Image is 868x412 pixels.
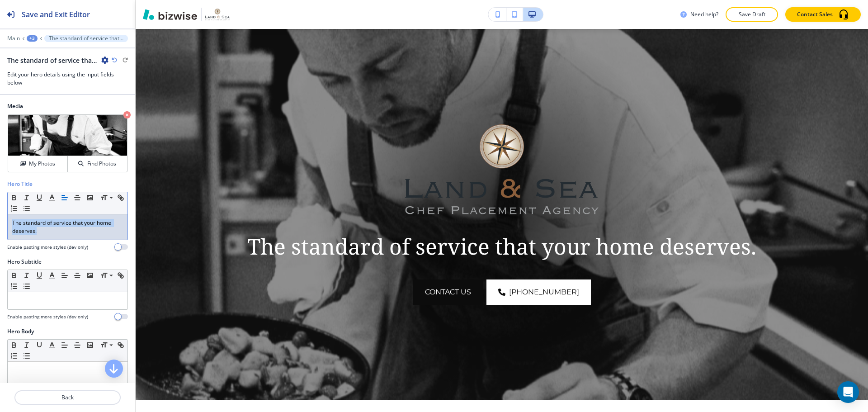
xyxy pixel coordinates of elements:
[7,244,88,251] h4: Enable pasting more styles (dev only)
[509,287,579,298] span: [PHONE_NUMBER]
[14,390,121,405] button: Back
[8,156,68,172] button: My Photos
[7,180,33,188] h2: Hero Title
[27,35,38,42] button: +3
[7,313,88,320] h4: Enable pasting more styles (dev only)
[87,160,116,168] h4: Find Photos
[7,258,42,266] h2: Hero Subtitle
[68,156,127,172] button: Find Photos
[726,7,778,22] button: Save Draft
[15,393,120,402] p: Back
[486,279,591,305] a: [PHONE_NUMBER]
[837,381,859,403] div: Open Intercom Messenger
[785,7,861,22] button: Contact Sales
[22,9,90,20] h2: Save and Exit Editor
[7,71,128,87] h3: Edit your hero details using the input fields below
[12,219,123,235] p: The standard of service that your home deserves.
[405,124,598,215] img: Hero Logo
[49,35,123,42] p: The standard of service that your home deserves.
[29,160,55,168] h4: My Photos
[7,327,34,336] h2: Hero Body
[7,56,98,65] h2: The standard of service that your home deserves.
[44,35,128,42] button: The standard of service that your home deserves.
[797,10,833,19] p: Contact Sales
[7,114,128,173] div: My PhotosFind Photos
[136,29,868,400] img: Banner Image
[205,9,230,20] img: Your Logo
[7,102,128,110] h2: Media
[143,9,197,20] img: Bizwise Logo
[690,10,718,19] h3: Need help?
[413,279,483,305] button: CONTACT US
[737,10,766,19] p: Save Draft
[247,232,756,261] span: The standard of service that your home deserves.
[425,287,471,298] span: CONTACT US
[7,35,20,42] button: Main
